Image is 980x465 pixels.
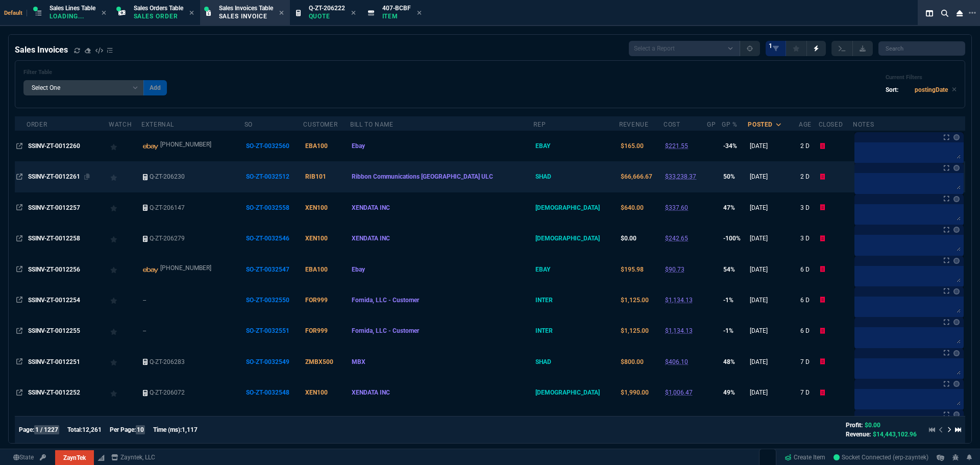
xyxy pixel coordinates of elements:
div: Posted [748,120,773,129]
td: $1,125.00 [619,315,664,346]
span: Sales Invoices Table [219,5,273,12]
nx-icon: Open In Opposite Panel [16,266,22,273]
abbr: with Burden [665,358,688,365]
td: 49% [722,377,748,408]
div: External [141,120,174,129]
span: 1,117 [182,426,198,433]
div: Watch [109,120,132,129]
td: 6 D [799,285,819,315]
abbr: with Burden [665,327,693,334]
td: -34% [722,131,748,161]
div: Add to Watchlist [110,231,140,246]
div: Add to Watchlist [110,324,140,338]
span: Default [4,10,27,16]
abbr: with Burden [665,297,693,304]
td: EBA100 [303,254,350,284]
span: Total: [67,426,82,433]
td: [DATE] [748,346,799,377]
td: $165.00 [619,131,664,161]
td: 3 D [799,223,819,254]
td: Fornida, LLC - Customer [350,315,533,346]
span: SO-ZT-0032549 [246,358,289,365]
a: API TOKEN [37,453,49,462]
td: [DATE] [748,192,799,223]
div: Bill To Name [350,120,393,129]
p: Quote [309,12,345,20]
span: 1 [769,42,772,50]
span: SSINV-ZT-0012254 [28,297,80,304]
span: SO-ZT-0032551 [246,327,289,334]
a: Create Item [780,450,829,465]
td: 20% [722,408,748,438]
nx-icon: Close Tab [351,9,356,17]
div: Customer [303,120,337,129]
td: $195.98 [619,254,664,284]
nx-icon: Open New Tab [969,8,976,18]
p: Sort: [886,85,898,94]
td: Ebay [350,254,533,284]
abbr: with Burden [665,173,696,180]
span: [PHONE_NUMBER] [160,264,211,272]
code: postingDate [915,86,948,93]
td: 6 D [799,315,819,346]
span: SO-ZT-0032560 [246,142,289,150]
abbr: with Burden [665,142,688,150]
div: GP % [722,120,737,129]
span: Q-ZT-206147 [150,204,185,211]
span: 1 / 1227 [34,425,59,434]
td: [DATE] [748,315,799,346]
td: [DATE] [748,131,799,161]
p: Loading... [50,12,95,20]
a: FHU-IzderbD1VkQGAAFY [834,453,928,462]
span: Time (ms): [153,426,182,433]
td: 7 D [799,377,819,408]
td: 47% [722,192,748,223]
span: Socket Connected (erp-zayntek) [834,454,928,461]
td: [DEMOGRAPHIC_DATA] [533,377,619,408]
a: msbcCompanyName [108,453,158,462]
abbr: with Burden [665,389,693,396]
td: 2 D [799,131,819,161]
span: SSINV-ZT-0012258 [28,235,80,242]
span: SSINV-ZT-0012257 [28,204,80,211]
span: $0.00 [865,422,880,429]
td: 2 D [799,161,819,192]
td: EBAY [533,254,619,284]
td: FOR999 [303,285,350,315]
span: SO-ZT-0032548 [246,389,289,396]
h6: Current Filters [886,74,957,81]
div: Add to Watchlist [110,169,140,184]
div: Add to Watchlist [110,293,140,307]
span: SO-ZT-0032547 [246,266,289,273]
span: Sales Orders Table [134,5,183,12]
nx-icon: Open In Opposite Panel [16,297,22,304]
span: Profit: [846,422,863,429]
td: ZMBX500 [303,346,350,377]
td: [DATE] [748,223,799,254]
span: SSINV-ZT-0012251 [28,358,80,365]
nx-icon: Close Workbench [952,7,967,19]
td: $800.00 [619,346,664,377]
td: XENDATA INC [350,377,533,408]
td: [DATE] [748,285,799,315]
span: Q-ZT-206072 [150,389,185,396]
span: SSINV-ZT-0012255 [28,327,80,334]
nx-icon: Open In Opposite Panel [16,142,22,150]
td: SHAD [533,161,619,192]
nx-icon: Open In Opposite Panel [16,327,22,334]
td: INTER [533,285,619,315]
td: $66,666.67 [619,161,664,192]
abbr: with Burden [665,204,688,211]
h4: Sales Invoices [15,44,68,56]
nx-icon: Close Tab [102,9,106,17]
nx-icon: Close Tab [417,9,422,17]
div: Add to Watchlist [110,355,140,369]
p: Sales Invoice [219,12,270,20]
div: Age [799,120,812,129]
td: $1,125.00 [619,408,664,438]
span: SO-ZT-0032546 [246,235,289,242]
div: Add to Watchlist [110,201,140,215]
td: 3 D [799,192,819,223]
td: $1,990.00 [619,377,664,408]
nx-icon: Open In Opposite Panel [16,358,22,365]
